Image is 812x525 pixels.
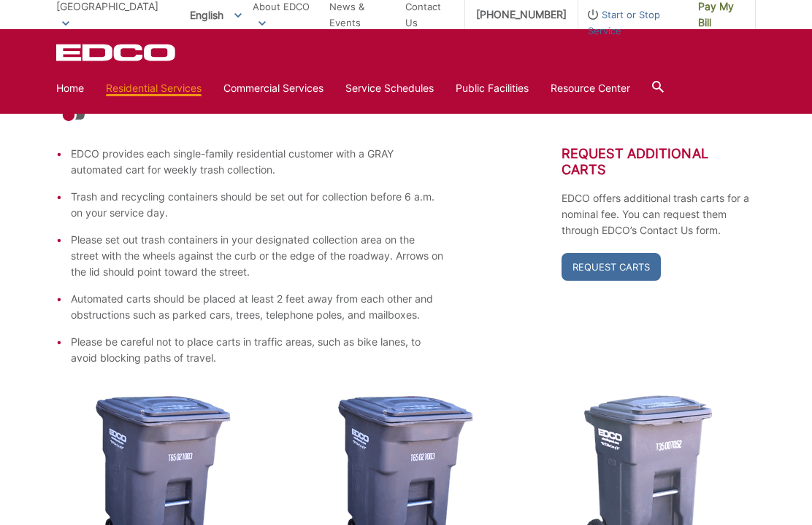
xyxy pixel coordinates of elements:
[456,80,529,96] a: Public Facilities
[71,291,445,323] li: Automated carts should be placed at least 2 feet away from each other and obstructions such as pa...
[56,80,84,96] a: Home
[179,3,253,27] span: English
[345,80,434,96] a: Service Schedules
[71,232,445,280] li: Please set out trash containers in your designated collection area on the street with the wheels ...
[71,189,445,221] li: Trash and recycling containers should be set out for collection before 6 a.m. on your service day.
[551,80,630,96] a: Resource Center
[106,80,202,96] a: Residential Services
[71,146,445,178] li: EDCO provides each single-family residential customer with a GRAY automated cart for weekly trash...
[223,80,323,96] a: Commercial Services
[56,44,177,61] a: EDCD logo. Return to the homepage.
[71,334,445,366] li: Please be careful not to place carts in traffic areas, such as bike lanes, to avoid blocking path...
